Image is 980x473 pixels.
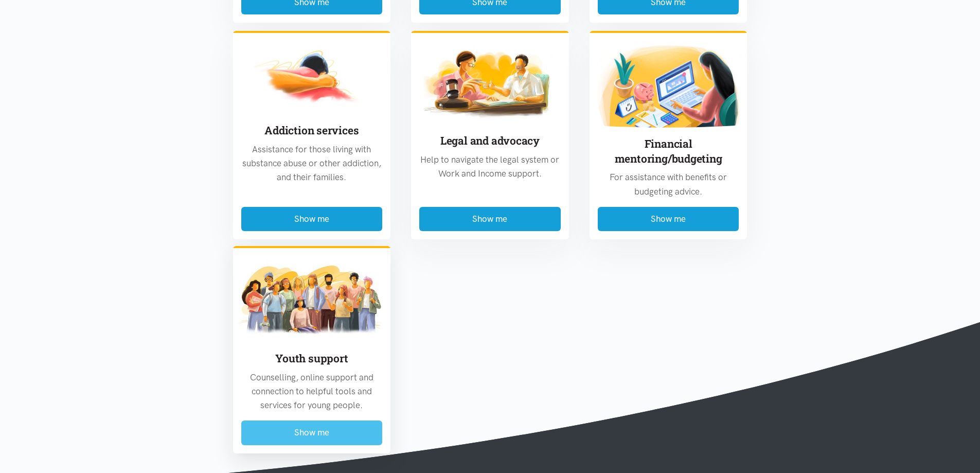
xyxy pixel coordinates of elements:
p: Help to navigate the legal system or Work and Income support. [419,153,561,181]
p: Assistance for those living with substance abuse or other addiction, and their families. [241,143,383,185]
h3: Legal and advocacy [419,133,561,148]
h3: Financial mentoring/budgeting [598,136,739,167]
h3: Youth support [241,351,383,366]
p: For assistance with benefits or budgeting advice. [598,170,739,198]
button: Show me [598,207,739,231]
button: Show me [241,207,383,231]
p: Counselling, online support and connection to helpful tools and services for young people. [241,371,383,413]
button: Show me [241,421,383,445]
h3: Addiction services [241,123,383,138]
button: Show me [419,207,561,231]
